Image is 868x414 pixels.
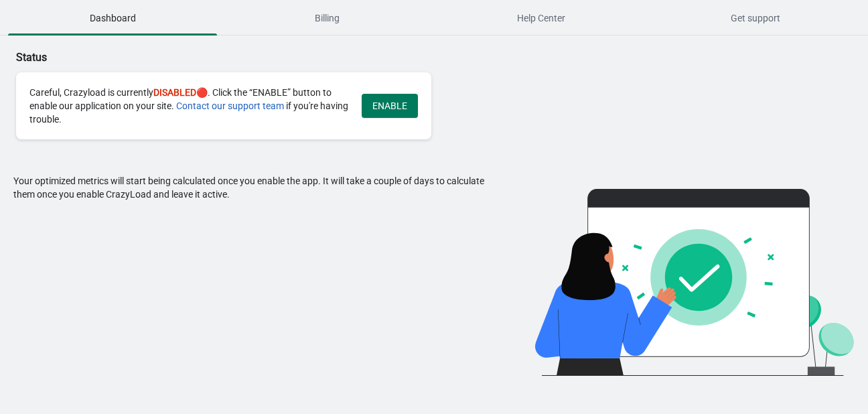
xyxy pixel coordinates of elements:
span: Help Center [437,6,646,30]
span: ENABLE [372,100,407,111]
button: Dashboard [5,1,220,36]
span: Dashboard [8,6,217,30]
span: Billing [222,6,431,30]
button: ENABLE [362,94,418,118]
span: Get support [651,6,860,30]
div: Your optimized metrics will start being calculated once you enable the app. It will take a couple... [13,174,493,376]
div: Careful, Crazyload is currently 🔴. Click the “ENABLE” button to enable our application on your si... [29,86,348,126]
span: DISABLED [153,87,196,98]
a: Contact our support team [176,100,284,111]
p: Status [16,50,529,66]
img: analysis-waiting-illustration-d04af50a.svg [535,174,855,376]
